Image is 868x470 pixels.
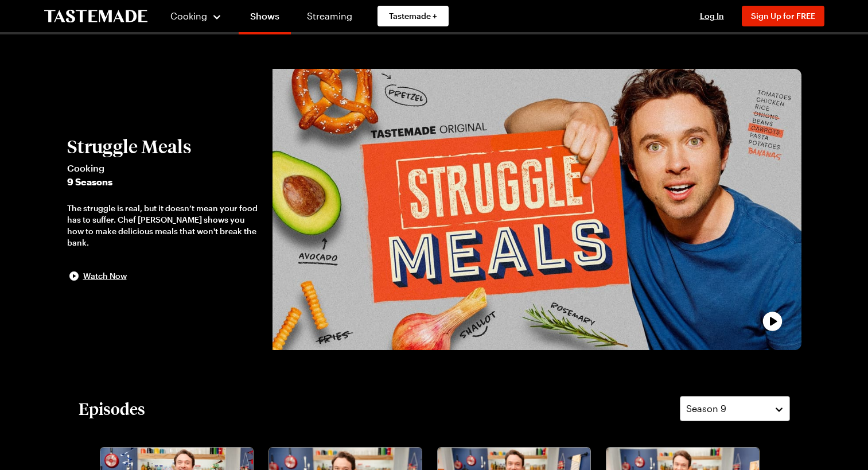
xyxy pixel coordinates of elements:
[170,2,223,30] button: Cooking
[680,396,790,421] button: Season 9
[170,10,207,21] span: Cooking
[273,69,801,350] button: play trailer
[751,11,815,21] span: Sign Up for FREE
[686,402,726,415] span: Season 9
[689,10,735,22] button: Log In
[389,10,437,22] span: Tastemade +
[44,10,147,23] a: To Tastemade Home Page
[67,203,261,248] div: The struggle is real, but it doesn’t mean your food has to suffer. Chef [PERSON_NAME] shows you h...
[239,2,291,34] a: Shows
[79,398,145,419] h2: Episodes
[67,175,261,189] span: 9 Seasons
[377,6,449,26] a: Tastemade +
[273,69,801,350] img: Struggle Meals
[700,11,724,21] span: Log In
[67,136,261,283] button: Struggle MealsCooking9 SeasonsThe struggle is real, but it doesn’t mean your food has to suffer. ...
[67,161,261,175] span: Cooking
[742,6,824,26] button: Sign Up for FREE
[67,136,261,157] h2: Struggle Meals
[83,270,127,282] span: Watch Now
